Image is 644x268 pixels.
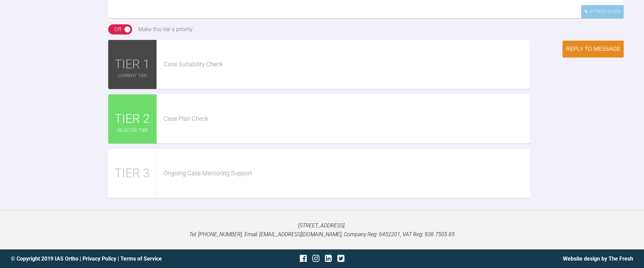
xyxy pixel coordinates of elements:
[138,25,193,34] div: Make this tier a priority
[114,25,121,34] div: Off
[563,41,624,58] button: Reply to Message
[82,255,116,262] a: Privacy Policy
[164,60,530,69] div: Case Suitability Check
[164,114,530,124] div: Case Plan Check
[581,5,624,18] div: Attach Files
[563,255,633,262] a: Website design by The Fresh
[566,46,620,52] div: Reply to Message
[115,109,150,129] span: TIER 2
[11,254,218,263] div: © Copyright 2019 IAS Ortho | |
[11,221,633,239] p: [STREET_ADDRESS]. Tel: [PHONE_NUMBER], Email: [EMAIL_ADDRESS][DOMAIN_NAME], Company Reg: 6452201,...
[115,164,150,183] span: TIER 3
[115,55,150,74] span: TIER 1
[164,169,530,178] div: Ongoing Case Mentoring Support
[120,255,162,262] a: Terms of Service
